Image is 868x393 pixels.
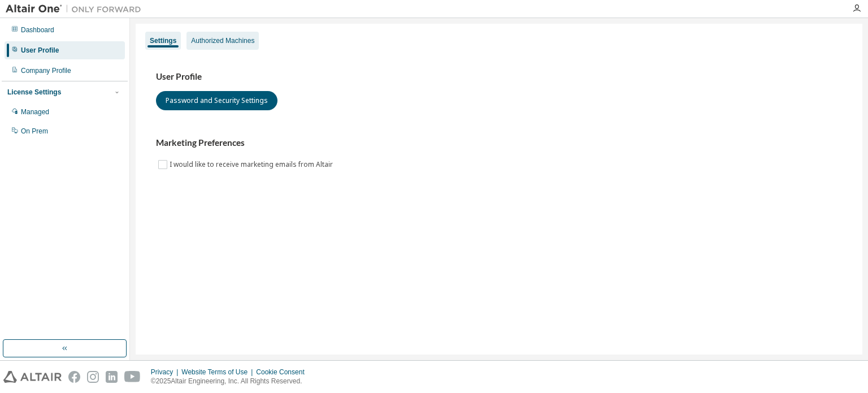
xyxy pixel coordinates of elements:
[256,368,311,377] div: Cookie Consent
[124,371,141,383] img: youtube.svg
[191,36,254,45] div: Authorized Machines
[150,36,176,45] div: Settings
[21,127,48,136] div: On Prem
[21,107,49,116] div: Managed
[3,371,62,383] img: altair_logo.svg
[156,71,842,83] h3: User Profile
[21,46,59,55] div: User Profile
[7,88,61,97] div: License Settings
[181,368,256,377] div: Website Terms of Use
[151,368,181,377] div: Privacy
[156,137,842,149] h3: Marketing Preferences
[68,371,80,383] img: facebook.svg
[106,371,118,383] img: linkedin.svg
[170,158,335,171] label: I would like to receive marketing emails from Altair
[156,91,277,110] button: Password and Security Settings
[87,371,99,383] img: instagram.svg
[21,66,71,75] div: Company Profile
[151,377,311,386] p: © 2025 Altair Engineering, Inc. All Rights Reserved.
[21,25,54,34] div: Dashboard
[6,3,147,15] img: Altair One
